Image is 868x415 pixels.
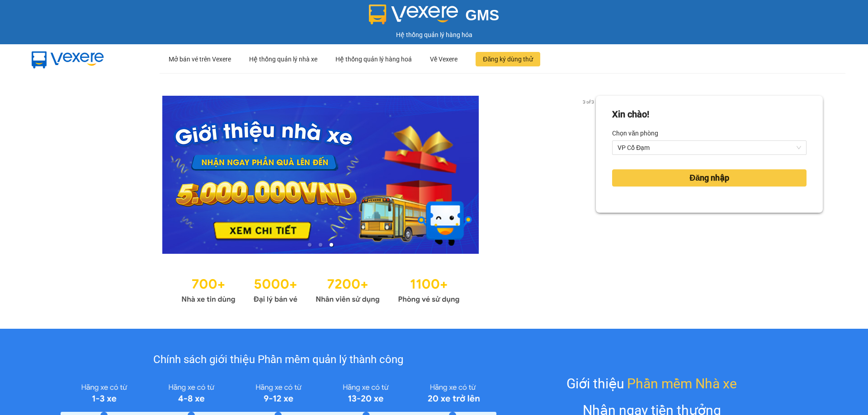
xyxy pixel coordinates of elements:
div: Giới thiệu [566,373,737,394]
div: Xin chào! [612,107,649,121]
li: slide item 3 [330,243,333,247]
a: GMS [369,14,500,21]
button: Đăng ký dùng thử [476,52,540,66]
div: Chính sách giới thiệu Phần mềm quản lý thành công [61,351,496,368]
button: Đăng nhập [612,169,807,187]
li: slide item 2 [319,243,322,247]
span: Đăng nhập [689,172,729,184]
p: 3 of 3 [580,96,596,107]
div: Mở bán vé trên Vexere [169,45,231,74]
button: next slide / item [583,96,596,254]
label: Chọn văn phòng [612,126,658,140]
div: Hệ thống quản lý hàng hóa [2,30,866,40]
li: slide item 1 [308,243,311,247]
div: Hệ thống quản lý nhà xe [249,45,317,74]
span: Phần mềm Nhà xe [627,373,737,394]
img: logo 2 [369,5,458,24]
button: previous slide / item [45,96,58,254]
img: Statistics.png [181,272,460,306]
img: mbUUG5Q.png [23,44,113,74]
span: Đăng ký dùng thử [483,54,533,64]
span: VP Cổ Đạm [618,141,801,154]
div: Về Vexere [430,45,458,74]
span: GMS [465,7,499,23]
div: Hệ thống quản lý hàng hoá [335,45,412,74]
